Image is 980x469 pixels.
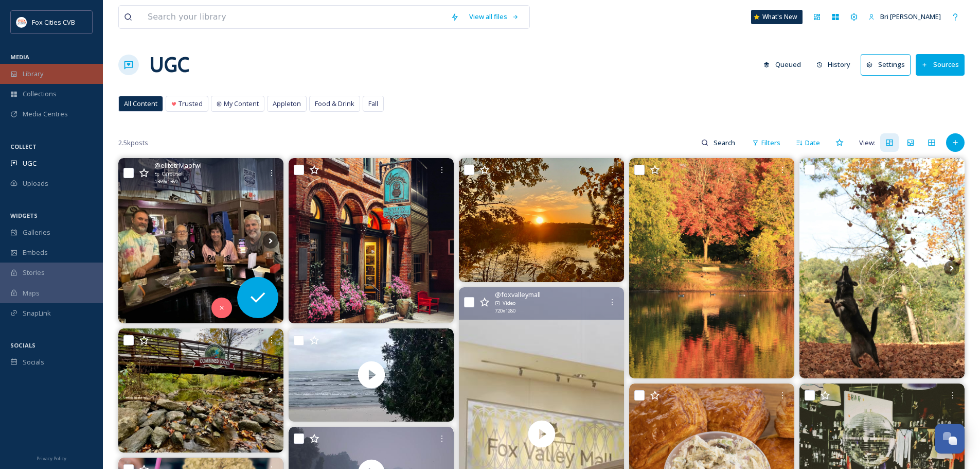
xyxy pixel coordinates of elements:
[368,99,378,109] span: Fall
[315,99,354,109] span: Food & Drink
[23,109,68,119] span: Media Centres
[118,158,283,323] img: Plazbrew wins the first night of trivia at Whiskey Rapids Saloon #Elitetrivia #Trivia #pubtrivia ...
[224,99,259,109] span: My Content
[503,300,515,307] span: Video
[495,290,541,300] span: @ foxvalleymall
[149,49,189,80] a: UGC
[10,341,35,349] span: SOCIALS
[459,158,624,282] img: A Monday night fall colors sunset!!🍂🌅🍁 #sunsetparkkimberlywi #kimberlywi #sunsetfallcolors #foxci...
[10,212,38,219] span: WIDGETS
[811,55,856,75] button: History
[811,55,861,75] a: History
[154,178,177,185] span: 1369 x 1369
[10,143,37,150] span: COLLECT
[629,158,794,378] img: Carson Park/Half Moon Lake #capturewi #capturewisconsin #captureec #visiteauclaire #weau #travelw...
[23,308,51,318] span: SnapLink
[162,170,183,178] span: Carousel
[708,132,742,153] input: Search
[32,18,75,27] span: Fox Cities CVB
[23,89,57,99] span: Collections
[23,357,44,367] span: Socials
[861,54,916,75] a: Settings
[154,161,202,170] span: @ elitetriviaofwi
[289,328,454,422] img: thumbnail
[495,307,515,315] span: 720 x 1280
[761,138,780,148] span: Filters
[805,138,820,148] span: Date
[916,54,965,75] button: Sources
[861,54,911,75] button: Settings
[23,228,50,237] span: Galleries
[935,424,965,454] button: Open Chat
[23,248,48,257] span: Embeds
[859,138,876,148] span: View:
[464,7,524,27] a: View all files
[124,99,157,109] span: All Content
[758,55,806,75] button: Queued
[273,99,301,109] span: Appleton
[118,138,148,148] span: 2.5k posts
[37,451,66,464] a: Privacy Policy
[751,10,803,24] a: What's New
[37,455,66,462] span: Privacy Policy
[799,158,965,378] img: 🍁🍂🍁Ella and her pup Archie having fun in Carson Park🍁🍂🍁 #captureec #Capturewi #capturewisconsin #...
[758,55,811,75] a: Queued
[10,53,29,61] span: MEDIA
[289,158,454,323] img: Hudson at night #TravelWI #TravelWisconsin #VisitWisconsin #OnlyInWisconsin #VisitWI #HudsonWI
[23,159,37,168] span: UGC
[23,268,45,277] span: Stories
[880,12,941,21] span: Bri [PERSON_NAME]
[142,6,446,28] input: Search your library
[289,328,454,422] video: Vacation over, made it home safe, back to work Monday....sigh... #lakemichigan #greatlakes #twori...
[863,7,946,27] a: Bri [PERSON_NAME]
[23,69,43,79] span: Library
[118,328,283,453] img: Did a quick fall colors hike close to home this afternoon. 10/11/2025🍂🤩🍁 #combinedlockstrailsyste...
[16,17,27,27] img: images.png
[23,288,40,298] span: Maps
[179,99,203,109] span: Trusted
[23,179,48,188] span: Uploads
